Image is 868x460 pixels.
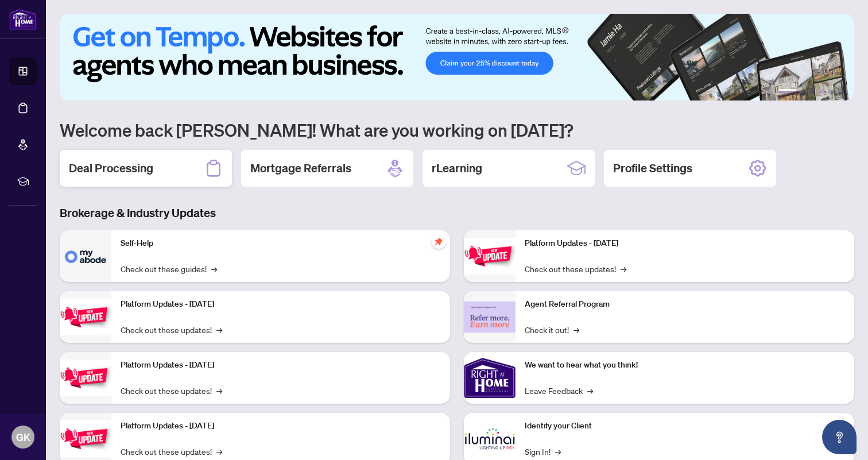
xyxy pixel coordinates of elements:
button: 3 [811,89,815,94]
span: GK [16,429,30,445]
button: Open asap [822,420,857,454]
img: Platform Updates - September 16, 2025 [60,299,111,335]
h3: Brokerage & Industry Updates [60,205,854,221]
span: → [211,262,217,275]
img: We want to hear what you think! [464,352,516,404]
p: Self-Help [121,237,441,250]
span: → [216,445,222,458]
span: → [573,323,579,336]
p: We want to hear what you think! [525,359,845,372]
button: 4 [820,89,824,94]
p: Platform Updates - [DATE] [525,237,845,250]
img: Platform Updates - June 23, 2025 [464,238,516,274]
img: logo [9,9,37,30]
h2: Profile Settings [613,160,692,176]
p: Identify your Client [525,420,845,432]
h2: rLearning [432,160,482,176]
p: Platform Updates - [DATE] [121,420,441,432]
a: Check out these updates!→ [121,323,222,336]
h2: Deal Processing [69,160,153,176]
p: Platform Updates - [DATE] [121,359,441,372]
span: → [621,262,626,275]
a: Check out these updates!→ [121,384,222,397]
span: → [587,384,593,397]
button: 2 [801,89,806,94]
a: Check it out!→ [525,323,579,336]
button: 6 [838,89,843,94]
a: Check out these updates!→ [525,262,626,275]
h1: Welcome back [PERSON_NAME]! What are you working on [DATE]? [60,119,854,141]
a: Check out these guides!→ [121,262,217,275]
img: Agent Referral Program [464,301,516,333]
span: → [216,384,222,397]
img: Platform Updates - July 21, 2025 [60,360,111,396]
span: pushpin [432,235,445,249]
p: Agent Referral Program [525,298,845,311]
span: → [555,445,561,458]
h2: Mortgage Referrals [250,160,351,176]
img: Slide 0 [60,14,854,100]
button: 1 [778,89,797,94]
a: Sign In!→ [525,445,561,458]
img: Self-Help [60,230,111,282]
button: 5 [829,89,834,94]
img: Platform Updates - July 8, 2025 [60,420,111,457]
a: Leave Feedback→ [525,384,593,397]
span: → [216,323,222,336]
p: Platform Updates - [DATE] [121,298,441,311]
a: Check out these updates!→ [121,445,222,458]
